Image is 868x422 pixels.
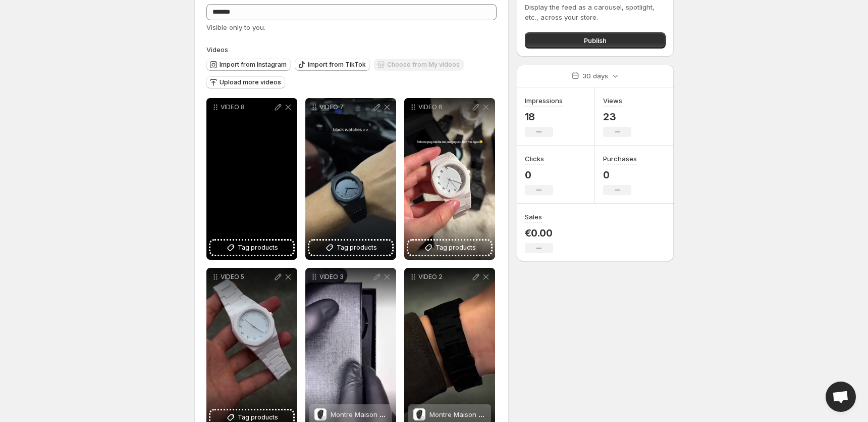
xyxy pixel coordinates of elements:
button: Tag products [210,241,293,255]
span: Videos [206,45,228,54]
button: Import from TikTok [295,59,370,71]
span: Tag products [436,243,476,253]
img: Montre Maison Montfort – Intemporelle [413,408,425,420]
span: Montre Maison Montfort – Intemporelle [429,410,552,418]
p: VIDEO 8 [221,103,273,111]
p: VIDEO 6 [418,103,471,111]
h3: Purchases [603,154,637,164]
h3: Sales [525,212,542,222]
p: 30 days [582,71,608,81]
div: VIDEO 7Tag products [305,98,396,260]
span: Upload more videos [220,78,281,86]
span: Publish [584,35,607,45]
p: VIDEO 5 [221,273,273,281]
p: VIDEO 2 [418,273,471,281]
span: Import from TikTok [308,61,366,69]
span: Import from Instagram [220,61,287,69]
p: VIDEO 3 [319,273,372,281]
h3: Views [603,96,622,106]
button: Import from Instagram [206,59,291,71]
span: Tag products [238,243,278,253]
p: 0 [603,169,637,181]
button: Publish [525,32,666,49]
p: Display the feed as a carousel, spotlight, etc., across your store. [525,2,666,22]
h3: Clicks [525,154,544,164]
p: 23 [603,111,631,123]
p: 18 [525,111,563,123]
button: Upload more videos [206,76,285,88]
span: Tag products [337,243,377,253]
button: Tag products [408,241,491,255]
p: €0.00 [525,227,553,239]
h3: Impressions [525,96,563,106]
span: Visible only to you. [206,23,265,31]
p: VIDEO 7 [319,103,372,111]
p: 0 [525,169,553,181]
div: VIDEO 6Tag products [404,98,495,260]
div: VIDEO 8Tag products [206,98,297,260]
img: Montre Maison Montfort – Intemporelle [314,408,327,420]
span: Montre Maison Montfort – Intemporelle [331,410,453,418]
button: Tag products [309,241,392,255]
div: Open chat [826,382,856,412]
